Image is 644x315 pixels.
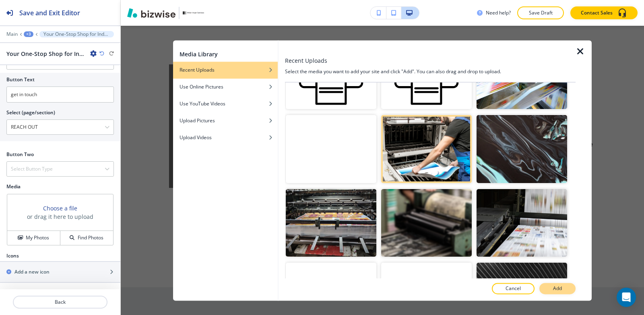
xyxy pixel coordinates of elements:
h3: or drag it here to upload [27,212,93,221]
h4: Select Button Type [11,165,53,173]
h2: Select (page/section) [6,109,55,116]
button: My Photos [7,231,60,245]
button: +3 [24,31,33,37]
button: Upload Videos [173,129,278,146]
h3: Need help? [486,9,511,16]
button: Back [13,296,107,309]
img: Bizwise Logo [127,8,175,18]
button: Add [539,283,576,294]
h4: My Photos [26,234,49,241]
h4: Upload Videos [180,134,212,141]
div: Open Intercom Messenger [617,288,636,307]
h2: Button Two [6,151,34,158]
button: Cancel [492,283,535,294]
p: Save Draft [528,9,553,16]
p: Back [14,299,107,306]
p: Add [553,285,562,292]
h4: Use Online Pictures [180,83,223,91]
button: Upload Pictures [173,112,278,129]
h2: Icons [6,252,19,259]
div: Choose a fileor drag it here to uploadMy PhotosFind Photos [6,194,114,246]
h4: Use YouTube Videos [180,100,225,107]
button: Use YouTube Videos [173,95,278,112]
button: Main [6,31,18,37]
h2: Media Library [180,50,218,58]
button: Find Photos [60,231,113,245]
h3: Recent Uploads [285,56,327,65]
p: Contact Sales [581,9,613,16]
button: Your One-Stop Shop for Industrial Printer Solutions [39,31,114,37]
button: Recent Uploads [173,62,278,78]
h4: Recent Uploads [180,66,215,74]
button: Contact Sales [570,6,638,19]
img: Your Logo [183,11,204,15]
p: Cancel [506,285,521,292]
button: Use Online Pictures [173,78,278,95]
h2: Media [6,183,114,190]
h2: Add a new icon [14,268,50,276]
input: Manual Input [7,120,105,134]
h4: Find Photos [78,234,103,241]
h4: Upload Pictures [180,117,215,124]
h2: Your One-Stop Shop for Industrial Printer Solutions [6,49,87,58]
h2: Button Text [6,76,35,83]
button: Save Draft [517,6,564,19]
button: Choose a file [43,204,77,212]
h2: Save and Exit Editor [19,8,80,18]
p: Your One-Stop Shop for Industrial Printer Solutions [43,31,110,37]
h4: Select the media you want to add your site and click "Add". You can also drag and drop to upload. [285,68,576,75]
